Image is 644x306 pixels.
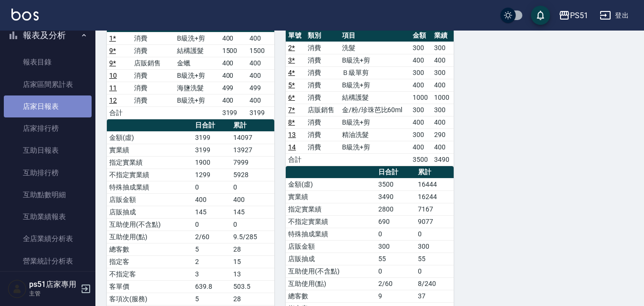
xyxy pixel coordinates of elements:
[132,82,175,94] td: 消費
[415,228,454,240] td: 0
[29,280,78,289] h5: ps51店家專用
[175,82,219,94] td: 海鹽洗髮
[175,32,219,44] td: B級洗+剪
[305,91,339,104] td: 消費
[193,193,231,206] td: 400
[376,240,415,253] td: 300
[4,74,92,95] a: 店家區間累計表
[193,255,231,268] td: 2
[340,30,410,42] th: 項目
[432,42,453,54] td: 300
[132,57,175,69] td: 店販銷售
[231,243,275,255] td: 28
[109,96,117,104] a: 12
[286,277,375,290] td: 互助使用(點)
[107,293,193,305] td: 客項次(服務)
[415,190,454,203] td: 16244
[288,143,296,151] a: 14
[410,104,432,116] td: 300
[220,57,247,69] td: 400
[107,206,193,218] td: 店販抽成
[376,253,415,265] td: 55
[193,131,231,144] td: 3199
[432,91,453,104] td: 1000
[340,128,410,141] td: 精油洗髮
[247,44,274,57] td: 1500
[4,162,92,184] a: 互助排行榜
[305,30,339,42] th: 類別
[29,289,78,298] p: 主管
[193,268,231,280] td: 3
[376,190,415,203] td: 3490
[4,184,92,206] a: 互助點數明細
[132,69,175,82] td: 消費
[193,169,231,181] td: 1299
[286,30,453,166] table: a dense table
[220,69,247,82] td: 400
[286,190,375,203] td: 實業績
[107,106,132,119] td: 合計
[305,42,339,54] td: 消費
[286,228,375,240] td: 特殊抽成業績
[376,277,415,290] td: 2/60
[193,181,231,193] td: 0
[305,141,339,153] td: 消費
[415,253,454,265] td: 55
[132,94,175,106] td: 消費
[432,30,453,42] th: 業績
[376,166,415,179] th: 日合計
[4,23,92,48] button: 報表及分析
[132,44,175,57] td: 消費
[107,255,193,268] td: 指定客
[415,277,454,290] td: 8/240
[596,7,633,24] button: 登出
[231,280,275,293] td: 503.5
[340,54,410,66] td: B級洗+剪
[4,95,92,117] a: 店家日報表
[286,290,375,302] td: 總客數
[305,79,339,91] td: 消費
[107,268,193,280] td: 不指定客
[376,265,415,277] td: 0
[555,6,592,25] button: PS51
[107,193,193,206] td: 店販金額
[107,280,193,293] td: 客單價
[4,117,92,139] a: 店家排行榜
[410,54,432,66] td: 400
[193,280,231,293] td: 639.8
[415,215,454,228] td: 9077
[410,42,432,54] td: 300
[231,156,275,169] td: 7999
[531,6,550,25] button: save
[432,153,453,166] td: 3490
[8,279,27,298] img: Person
[432,116,453,128] td: 400
[376,203,415,215] td: 2800
[231,268,275,280] td: 13
[410,116,432,128] td: 400
[107,169,193,181] td: 不指定實業績
[220,106,247,119] td: 3199
[231,131,275,144] td: 14097
[340,79,410,91] td: B級洗+剪
[107,231,193,243] td: 互助使用(點)
[247,94,274,106] td: 400
[231,206,275,218] td: 145
[175,69,219,82] td: B級洗+剪
[376,228,415,240] td: 0
[175,44,219,57] td: 結構護髮
[107,181,193,193] td: 特殊抽成業績
[193,156,231,169] td: 1900
[415,178,454,190] td: 16444
[247,32,274,44] td: 400
[175,57,219,69] td: 金蠟
[247,106,274,119] td: 3199
[286,253,375,265] td: 店販抽成
[415,265,454,277] td: 0
[432,128,453,141] td: 290
[432,66,453,79] td: 300
[410,153,432,166] td: 3500
[432,54,453,66] td: 400
[410,66,432,79] td: 300
[4,250,92,272] a: 營業統計分析表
